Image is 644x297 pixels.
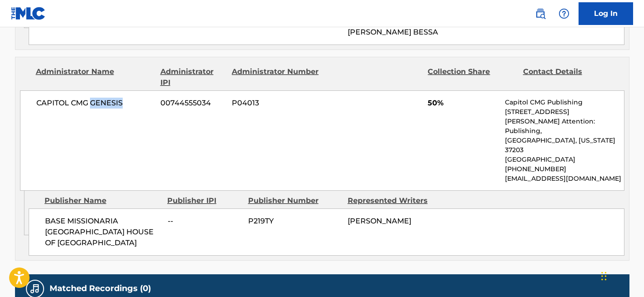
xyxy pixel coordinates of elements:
iframe: Chat Widget [599,253,644,297]
div: Contact Details [523,66,611,88]
img: search [535,8,546,19]
a: Public Search [531,5,549,23]
span: 00744555034 [160,98,225,109]
img: MLC Logo [11,7,46,20]
span: 50% [428,98,498,109]
span: P04013 [232,98,320,109]
div: Publisher IPI [167,195,241,206]
p: Capitol CMG Publishing [505,98,624,107]
div: Represented Writers [348,195,440,206]
span: BASE MISSIONARIA [GEOGRAPHIC_DATA] HOUSE OF [GEOGRAPHIC_DATA] [45,216,161,248]
img: help [559,8,569,19]
div: Widget de chat [599,253,644,297]
div: Publisher Number [248,195,341,206]
div: Administrator Name [36,66,154,88]
div: Collection Share [428,66,516,88]
p: [EMAIL_ADDRESS][DOMAIN_NAME] [505,174,624,183]
p: [GEOGRAPHIC_DATA] [505,155,624,164]
p: [STREET_ADDRESS][PERSON_NAME] Attention: Publishing, [505,107,624,136]
a: Log In [579,2,633,25]
span: [PERSON_NAME] [348,217,411,225]
p: [PHONE_NUMBER] [505,164,624,174]
div: Administrator Number [232,66,320,88]
div: Publisher Name [45,195,160,206]
img: Matched Recordings [30,283,40,294]
div: Help [555,5,573,23]
span: -- [168,216,241,227]
span: P219TY [248,216,341,227]
span: CAPITOL CMG GENESIS [36,98,154,109]
div: Arrastrar [601,262,607,290]
h5: Matched Recordings (0) [50,283,151,294]
p: [GEOGRAPHIC_DATA], [US_STATE] 37203 [505,136,624,155]
div: Administrator IPI [160,66,225,88]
